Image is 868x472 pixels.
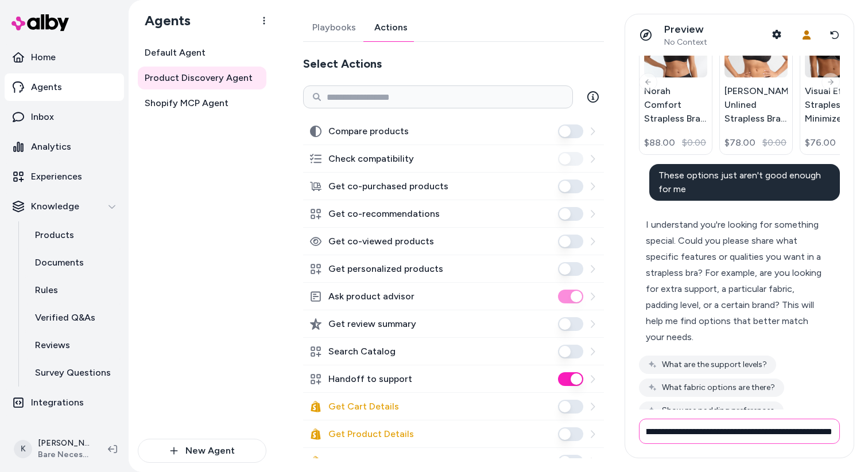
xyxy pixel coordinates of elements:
label: Get co-viewed products [328,235,434,248]
span: $0.00 [682,136,706,150]
label: Get personalized products [328,262,443,276]
p: [PERSON_NAME] [38,438,90,449]
input: Write your prompt here [639,419,840,444]
label: Compare products [328,124,409,138]
p: Experiences [31,170,82,184]
label: Get Cart Details [328,400,399,414]
div: $78.00 [724,136,755,150]
label: Search Shop Catalog [328,455,420,469]
a: Reviews [24,331,124,359]
p: Visual Effects Strapless Minimizer Bra - Black / 32 / D [805,84,868,126]
p: Preview [664,23,707,36]
p: Products [35,228,74,242]
label: Get review summary [328,317,416,331]
p: Home [31,50,56,64]
span: Bare Necessities [38,449,90,461]
span: Default Agent [145,46,206,60]
a: Default Agent [138,41,266,64]
img: alby Logo [11,14,69,31]
span: $0.00 [762,136,786,150]
p: Agents [31,80,62,94]
p: Documents [35,256,84,270]
a: Playbooks [303,14,365,41]
p: [PERSON_NAME] Unlined Strapless Bra - Black / 32 / D [724,84,788,126]
a: Product Discovery Agent [138,67,266,89]
p: Analytics [31,140,71,154]
a: Norah Unlined Strapless Bra - Black / 32 / D[PERSON_NAME] Unlined Strapless Bra - Black / 32 / D$... [719,9,793,155]
span: These options just aren't good enough for me [658,170,821,194]
button: Show me padding preferences [639,401,784,420]
div: $88.00 [644,136,675,150]
span: Product Discovery Agent [145,71,253,85]
p: Survey Questions [35,366,111,380]
p: Verified Q&As [35,311,95,325]
button: New Agent [138,439,266,463]
a: Experiences [5,163,124,190]
p: Integrations [31,396,84,409]
button: What are the support levels? [639,356,776,374]
a: Agents [5,73,124,101]
a: Shopify MCP Agent [138,92,266,115]
a: Integrations [5,389,124,416]
a: Norah Comfort Strapless Bra - Black / 32 / DNorah Comfort Strapless Bra - Black / 32 / D$88.00$0.00 [639,9,712,155]
h1: Agents [135,12,191,29]
a: Products [24,221,124,249]
button: Knowledge [5,193,124,220]
a: Actions [365,14,417,41]
a: Verified Q&As [24,304,124,331]
a: Inbox [5,103,124,131]
h2: Select Actions [303,56,604,72]
p: Norah Comfort Strapless Bra - Black / 32 / D [644,84,707,126]
a: Rules [24,276,124,304]
div: $76.00 [805,136,836,150]
label: Get co-purchased products [328,180,448,193]
label: Handoff to support [328,372,412,386]
p: Rules [35,283,58,297]
span: K [14,440,32,458]
a: Home [5,44,124,71]
p: Inbox [31,110,54,124]
span: Shopify MCP Agent [145,96,228,110]
button: What fabric options are there? [639,379,784,397]
a: Analytics [5,133,124,161]
a: Documents [24,249,124,276]
label: Ask product advisor [328,290,414,303]
span: No Context [664,37,707,48]
p: Reviews [35,338,70,352]
label: Search Catalog [328,345,396,358]
label: Check compatibility [328,152,414,166]
p: Knowledge [31,200,79,213]
button: K[PERSON_NAME]Bare Necessities [7,431,99,467]
a: Survey Questions [24,359,124,387]
label: Get co-recommendations [328,207,440,221]
label: Get Product Details [328,427,414,441]
div: I understand you're looking for something special. Could you please share what specific features ... [646,217,823,345]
